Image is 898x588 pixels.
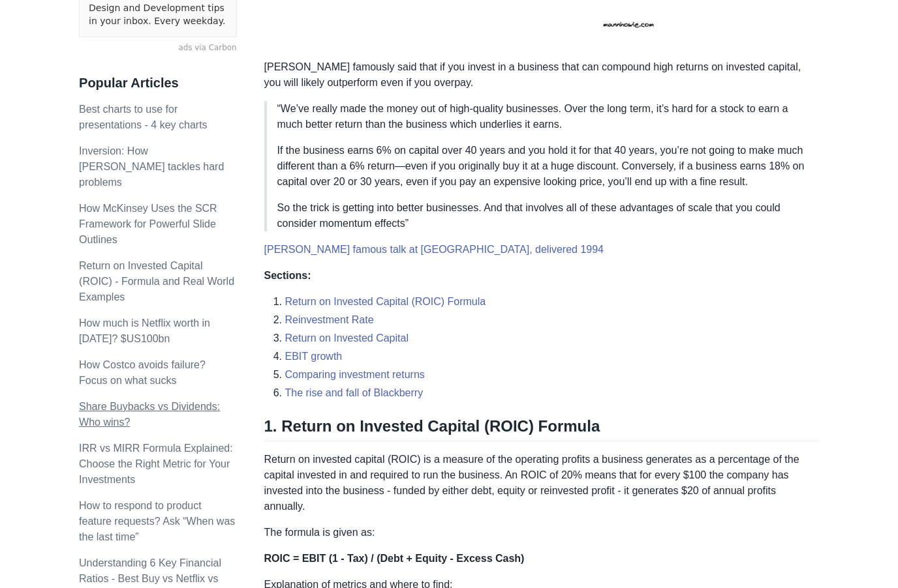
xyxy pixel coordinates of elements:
[264,417,819,441] h2: 1. Return on Invested Capital (ROIC) Formula
[79,203,217,245] a: How McKinsey Uses the SCR Framework for Powerful Slide Outlines
[285,369,425,380] a: Comparing investment returns
[79,75,236,91] h3: Popular Articles
[264,553,525,564] strong: ROIC = EBIT (1 - Tax) / (Debt + Equity - Excess Cash)
[285,387,424,398] a: The rise and fall of Blackberry
[79,260,234,302] a: Return on Invested Capital (ROIC) - Formula and Real World Examples
[79,401,220,428] a: Share Buybacks vs Dividends: Who wins?
[79,317,210,344] a: How much is Netflix worth in [DATE]? $US100bn
[285,296,486,307] a: Return on Invested Capital (ROIC) Formula
[264,452,819,514] p: Return on invested capital (ROIC) is a measure of the operating profits a business generates as a...
[79,500,235,542] a: How to respond to product feature requests? Ask “When was the last time”
[264,525,819,540] p: The formula is given as:
[264,59,819,91] p: [PERSON_NAME] famously said that if you invest in a business that can compound high returns on in...
[285,332,409,344] a: Return on Invested Capital
[264,270,311,281] strong: Sections:
[79,443,233,485] a: IRR vs MIRR Formula Explained: Choose the Right Metric for Your Investments
[79,359,206,386] a: How Costco avoids failure? Focus on what sucks
[277,200,809,231] p: So the trick is getting into better businesses. And that involves all of these advantages of scal...
[264,244,604,255] a: [PERSON_NAME] famous talk at [GEOGRAPHIC_DATA], delivered 1994
[89,2,226,27] a: Design and Development tips in your inbox. Every weekday.
[285,351,343,362] a: EBIT growth
[277,143,809,190] p: If the business earns 6% on capital over 40 years and you hold it for that 40 years, you’re not g...
[277,101,809,132] p: “We’ve really made the money out of high-quality businesses. Over the long term, it’s hard for a ...
[285,314,374,325] a: Reinvestment Rate
[79,104,208,130] a: Best charts to use for presentations - 4 key charts
[79,145,224,188] a: Inversion: How [PERSON_NAME] tackles hard problems
[79,42,236,54] a: ads via Carbon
